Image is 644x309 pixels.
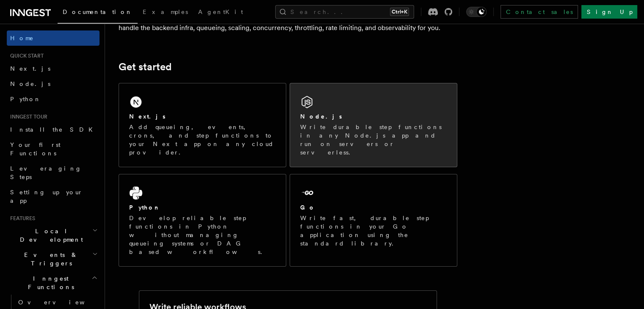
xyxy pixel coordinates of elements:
[275,5,414,19] button: Search...Ctrl+K
[7,215,35,222] span: Features
[198,8,243,15] span: AgentKit
[290,174,457,267] a: GoWrite fast, durable step functions in your Go application using the standard library.
[58,3,138,24] a: Documentation
[193,3,248,23] a: AgentKit
[7,247,100,271] button: Events & Triggers
[7,61,100,76] a: Next.js
[10,189,83,204] span: Setting up your app
[7,227,92,244] span: Local Development
[290,83,457,167] a: Node.jsWrite durable step functions in any Node.js app and run on servers or serverless.
[7,274,91,291] span: Inngest Functions
[119,174,286,267] a: PythonDevelop reliable step functions in Python without managing queueing systems or DAG based wo...
[143,8,188,15] span: Examples
[129,123,276,157] p: Add queueing, events, crons, and step functions to your Next app on any cloud provider.
[466,7,486,17] button: Toggle dark mode
[500,5,578,19] a: Contact sales
[7,223,100,247] button: Local Development
[7,185,100,208] a: Setting up your app
[63,8,133,15] span: Documentation
[18,299,105,306] span: Overview
[10,141,61,157] span: Your first Functions
[129,214,276,256] p: Develop reliable step functions in Python without managing queueing systems or DAG based workflows.
[10,80,50,87] span: Node.js
[300,123,447,157] p: Write durable step functions in any Node.js app and run on servers or serverless.
[7,122,100,137] a: Install the SDK
[10,165,82,180] span: Leveraging Steps
[10,34,34,42] span: Home
[7,76,100,91] a: Node.js
[7,161,100,185] a: Leveraging Steps
[300,214,447,248] p: Write fast, durable step functions in your Go application using the standard library.
[119,83,286,167] a: Next.jsAdd queueing, events, crons, and step functions to your Next app on any cloud provider.
[300,203,315,212] h2: Go
[10,126,98,133] span: Install the SDK
[7,137,100,161] a: Your first Functions
[10,96,41,102] span: Python
[119,61,171,73] a: Get started
[10,65,50,72] span: Next.js
[581,5,637,19] a: Sign Up
[7,271,100,295] button: Inngest Functions
[7,113,47,120] span: Inngest tour
[138,3,193,23] a: Examples
[129,112,166,121] h2: Next.js
[7,251,92,268] span: Events & Triggers
[390,8,409,16] kbd: Ctrl+K
[300,112,342,121] h2: Node.js
[7,91,100,107] a: Python
[7,30,100,46] a: Home
[7,52,44,59] span: Quick start
[129,203,160,212] h2: Python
